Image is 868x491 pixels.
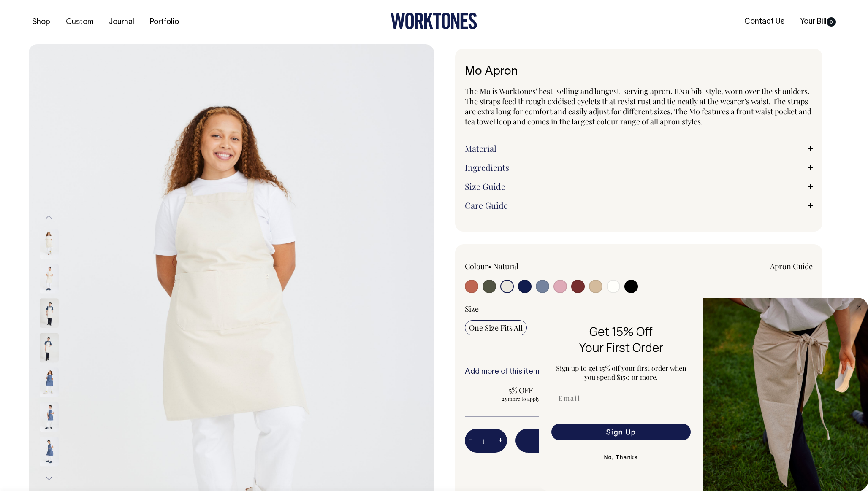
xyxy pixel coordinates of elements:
[465,181,813,192] a: Size Guide
[465,432,477,449] button: -
[488,261,491,271] span: •
[797,15,839,29] a: Your Bill0
[43,469,55,488] button: Next
[551,390,691,407] input: Email
[550,449,692,466] button: No, Thanks
[854,302,864,312] button: Close dialog
[539,298,868,491] div: FLYOUT Form
[40,402,59,432] img: blue/grey
[465,162,813,173] a: Ingredients
[465,143,813,154] a: Material
[146,15,182,29] a: Portfolio
[770,261,813,271] a: Apron Guide
[515,429,813,452] button: Add to bill —AUD42.00
[827,17,836,27] span: 0
[465,383,577,405] input: 5% OFF 25 more to apply
[465,320,527,335] input: One Size Fits All
[515,458,813,468] span: Spend AUD350 more to get FREE SHIPPING
[40,298,59,328] img: natural
[469,323,523,333] span: One Size Fits All
[469,385,572,395] span: 5% OFF
[465,200,813,210] a: Care Guide
[40,264,59,293] img: natural
[465,368,813,376] h6: Add more of this item or any of our other to save
[40,437,59,466] img: blue/grey
[741,15,788,29] a: Contact Us
[40,333,59,362] img: natural
[703,298,868,491] img: 5e34ad8f-4f05-4173-92a8-ea475ee49ac9.jpeg
[579,339,663,355] span: Your First Order
[40,229,59,259] img: natural
[465,86,811,127] span: The Mo is Worktones' best-selling and longest-serving apron. It's a bib-style, worn over the shou...
[465,304,813,314] div: Size
[556,364,686,381] span: Sign up to get 15% off your first order when you spend $150 or more.
[62,15,97,29] a: Custom
[465,65,813,78] h1: Mo Apron
[494,432,507,449] button: +
[551,424,691,440] button: Sign Up
[40,367,59,397] img: blue/grey
[465,261,604,271] div: Colour
[493,261,518,271] label: Natural
[29,15,54,29] a: Shop
[589,323,653,339] span: Get 15% Off
[469,395,572,402] span: 25 more to apply
[106,15,138,29] a: Journal
[43,208,55,227] button: Previous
